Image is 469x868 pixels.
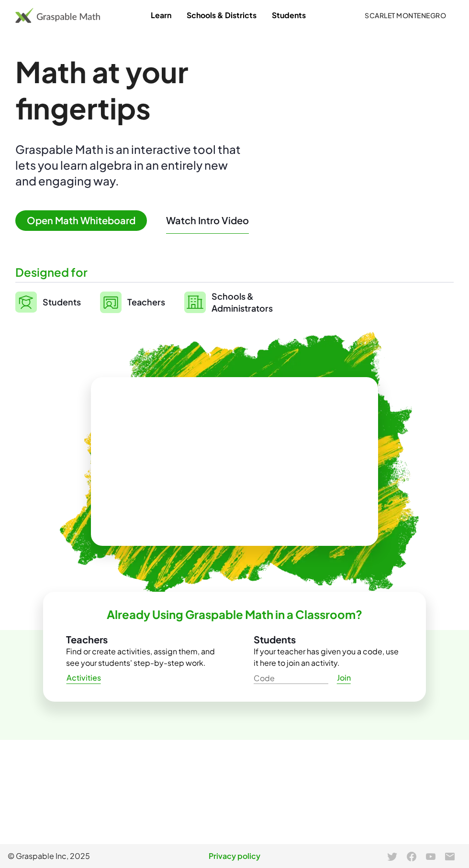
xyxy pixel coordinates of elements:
img: hero_splash-1024.webp [43,300,426,622]
a: Schools & Districts [179,6,264,24]
a: Schools &Administrators [184,290,273,314]
h3: Students [254,633,403,646]
span: Students [43,296,81,307]
video: What is this? This is dynamic math notation. Dynamic math notation plays a central role in how Gr... [163,425,306,497]
a: Teachers [100,290,165,314]
a: Privacy policy [159,850,310,862]
button: Scarlet Montenegro [357,7,454,24]
a: Learn [143,6,179,24]
span: Scarlet Montenegro [365,11,446,20]
span: Teachers [127,296,165,307]
a: Students [264,6,313,24]
p: Find or create activities, assign them, and see your students' step-by-step work. [66,646,215,669]
h3: Teachers [66,633,215,646]
span: Activities [66,673,101,683]
div: Designed for [15,264,454,280]
span: Schools & Administrators [212,290,273,314]
img: svg%3e [15,292,37,313]
span: © Graspable Inc, 2025 [8,850,159,862]
img: svg%3e [100,292,122,313]
h1: Math at your fingertips [15,54,320,126]
a: Join [328,669,359,686]
span: Open Math Whiteboard [15,210,147,231]
p: If your teacher has given you a code, use it here to join an activity. [254,646,403,669]
span: Join [336,673,351,683]
a: Activities [58,669,109,686]
img: svg%3e [184,292,206,313]
div: Graspable Math is an interactive tool that lets you learn algebra in an entirely new and engaging... [15,141,245,189]
h2: Already Using Graspable Math in a Classroom? [107,607,362,622]
a: Students [15,290,81,314]
button: Watch Intro Video [166,214,249,227]
a: Open Math Whiteboard [15,216,155,226]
